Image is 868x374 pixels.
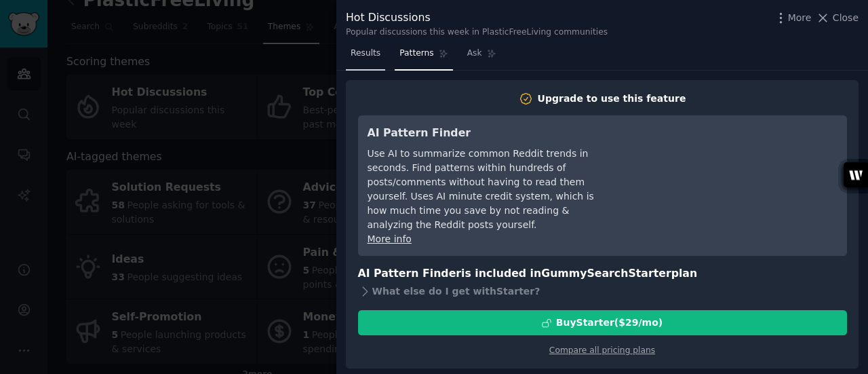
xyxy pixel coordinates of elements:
a: Results [346,43,385,71]
span: GummySearch Starter [541,267,671,280]
a: Ask [462,43,501,71]
div: What else do I get with Starter ? [358,282,847,301]
h3: AI Pattern Finder [368,125,615,142]
span: Results [351,48,380,60]
span: Patterns [399,48,433,60]
button: Close [816,11,859,25]
h3: AI Pattern Finder is included in plan [358,265,847,282]
button: More [774,11,812,25]
div: Buy Starter ($ 29 /mo ) [556,316,663,330]
iframe: YouTube video player [634,125,837,227]
a: More info [368,233,412,244]
span: More [788,11,812,25]
div: Upgrade to use this feature [538,92,686,106]
a: Patterns [395,43,452,71]
a: Compare all pricing plans [549,345,655,355]
button: BuyStarter($29/mo) [358,310,847,335]
span: Close [833,11,859,25]
div: Use AI to summarize common Reddit trends in seconds. Find patterns within hundreds of posts/comme... [368,147,615,232]
div: Popular discussions this week in PlasticFreeLiving communities [346,26,608,39]
span: Ask [467,48,482,60]
div: Hot Discussions [346,10,608,26]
